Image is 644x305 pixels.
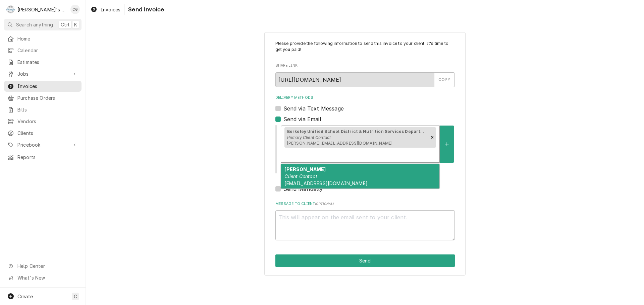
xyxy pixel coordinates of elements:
[275,41,455,240] div: Invoice Send Form
[101,6,120,13] span: Invoices
[4,152,82,163] a: Reports
[429,127,436,148] div: Remove [object Object]
[17,70,68,77] span: Jobs
[284,180,367,186] span: [EMAIL_ADDRESS][DOMAIN_NAME]
[6,5,15,14] div: R
[275,201,455,207] label: Message to Client
[17,106,78,113] span: Bills
[283,185,323,193] label: Send Manually
[17,35,78,42] span: Home
[445,142,449,147] svg: Create New Contact
[4,68,82,79] a: Go to Jobs
[287,141,393,146] span: [PERSON_NAME][EMAIL_ADDRESS][DOMAIN_NAME]
[70,5,80,14] div: CG
[126,5,164,14] span: Send Invoice
[275,95,455,100] label: Delivery Methods
[275,254,455,267] div: Button Group Row
[275,41,455,53] p: Please provide the following information to send this invoice to your client. It's time to get yo...
[315,202,334,206] span: ( optional )
[275,201,455,240] div: Message to Client
[17,294,33,299] span: Create
[17,141,68,148] span: Pricebook
[275,254,455,267] div: Button Group
[17,94,78,101] span: Purchase Orders
[287,135,331,140] em: Primary Client Contact
[4,33,82,44] a: Home
[284,173,317,179] em: Client Contact
[4,272,82,283] a: Go to What's New
[4,57,82,68] a: Estimates
[4,128,82,139] a: Clients
[275,63,455,68] label: Share Link
[275,95,455,193] div: Delivery Methods
[17,59,78,66] span: Estimates
[287,129,432,134] strong: Berkeley Unified School District & Nutrition Services Department
[17,83,78,90] span: Invoices
[17,6,67,13] div: [PERSON_NAME]'s Commercial Refrigeration
[4,116,82,127] a: Vendors
[88,4,123,15] a: Invoices
[264,32,466,276] div: Invoice Send
[440,126,454,163] button: Create New Contact
[4,104,82,115] a: Bills
[70,5,80,14] div: Christine Gutierrez's Avatar
[17,118,78,125] span: Vendors
[61,21,69,28] span: Ctrl
[17,154,78,161] span: Reports
[434,72,455,87] button: COPY
[17,274,77,281] span: What's New
[275,254,455,267] button: Send
[275,63,455,87] div: Share Link
[17,130,78,137] span: Clients
[284,166,326,172] strong: [PERSON_NAME]
[17,47,78,54] span: Calendar
[16,21,53,28] span: Search anything
[17,262,77,270] span: Help Center
[74,21,77,28] span: K
[4,92,82,103] a: Purchase Orders
[4,19,82,30] button: Search anythingCtrlK
[6,5,15,14] div: Rudy's Commercial Refrigeration's Avatar
[283,115,321,123] label: Send via Email
[4,260,82,272] a: Go to Help Center
[74,293,77,300] span: C
[4,139,82,150] a: Go to Pricebook
[283,104,344,112] label: Send via Text Message
[4,81,82,92] a: Invoices
[4,45,82,56] a: Calendar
